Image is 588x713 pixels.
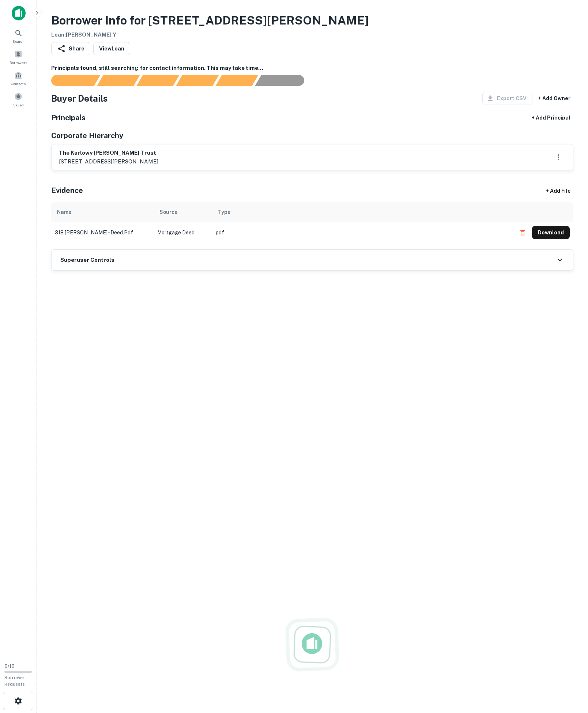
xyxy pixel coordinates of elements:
div: AI fulfillment process complete. [255,75,313,86]
div: scrollable content [51,202,573,249]
h6: Loan : [PERSON_NAME] Y [51,31,369,39]
div: + Add File [532,184,584,197]
button: Share [51,42,90,55]
span: Search [12,38,24,44]
h6: the karlowy [PERSON_NAME] trust [59,149,158,157]
td: Mortgage Deed [154,222,212,243]
h5: Principals [51,112,86,123]
span: Borrowers [10,60,27,65]
h6: Principals found, still searching for contact information. This may take time... [51,64,573,72]
span: 0 / 10 [4,663,15,669]
div: Sending borrower request to AI... [42,75,97,86]
div: Type [218,208,230,216]
div: Principals found, AI now looking for contact information... [176,75,219,86]
a: Saved [2,90,34,109]
h6: Superuser Controls [60,256,114,264]
a: Borrowers [2,47,34,67]
th: Type [212,202,512,222]
td: 318 [PERSON_NAME] - deed.pdf [51,222,154,243]
div: Documents found, AI parsing details... [136,75,179,86]
a: Search [2,26,34,46]
div: Your request is received and processing... [97,75,140,86]
button: Delete file [516,227,529,238]
h5: Evidence [51,185,83,196]
button: Download [532,226,570,239]
button: + Add Owner [535,92,573,105]
a: ViewLoan [93,42,130,55]
span: Borrower Requests [4,675,25,687]
span: Contacts [11,81,26,87]
div: Principals found, still searching for contact information. This may take time... [215,75,258,86]
button: + Add Principal [529,111,573,124]
img: capitalize-icon.png [12,6,26,20]
td: pdf [212,222,512,243]
h4: Buyer Details [51,92,108,105]
p: [STREET_ADDRESS][PERSON_NAME] [59,157,158,166]
div: Source [159,208,177,216]
div: Name [57,208,71,216]
iframe: Chat Widget [551,654,588,690]
h5: Corporate Hierarchy [51,130,123,141]
th: Name [51,202,154,222]
th: Source [154,202,212,222]
span: Saved [13,102,24,108]
a: Contacts [2,68,34,88]
h3: Borrower Info for [STREET_ADDRESS][PERSON_NAME] [51,12,369,29]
